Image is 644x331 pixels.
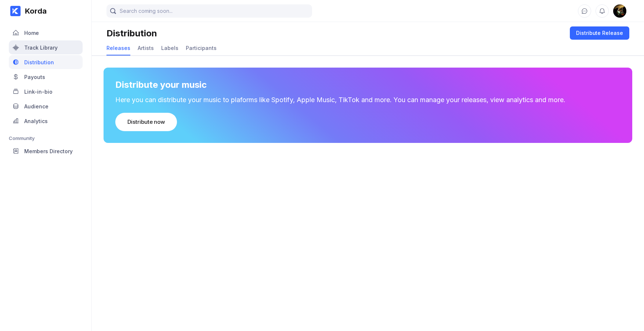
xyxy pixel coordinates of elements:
div: Community [9,135,83,141]
div: Distribute Release [576,29,623,37]
a: Home [9,26,83,40]
a: Analytics [9,114,83,129]
a: Releases [106,41,130,55]
div: Here you can distribute your music to plaforms like Spotify, Apple Music, TikTok and more. You ca... [115,96,621,104]
div: Distribute your music [115,79,207,90]
a: Artists [138,41,154,55]
div: Distribute now [127,118,165,126]
a: Link-in-bio [9,84,83,99]
div: Distribution [106,28,157,39]
div: Link-in-bio [24,89,53,95]
div: Home [24,30,39,36]
div: Labels [161,45,178,51]
div: Korda [21,7,47,15]
img: 160x160 [613,4,626,18]
div: Members Directory [24,148,73,154]
a: Track Library [9,40,83,55]
button: Distribute now [115,113,177,131]
div: Track Library [24,44,58,51]
div: Distribution [24,59,54,65]
input: Search coming soon... [106,4,312,18]
a: Payouts [9,70,83,84]
button: Distribute Release [570,26,629,40]
a: Members Directory [9,144,83,159]
a: Audience [9,99,83,114]
div: Audience [24,103,48,109]
div: Jeremy Beggs [613,4,626,18]
div: Releases [106,45,130,51]
a: Distribution [9,55,83,70]
a: Labels [161,41,178,55]
a: Participants [186,41,217,55]
div: Analytics [24,118,48,124]
div: Payouts [24,74,45,80]
div: Artists [138,45,154,51]
div: Participants [186,45,217,51]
